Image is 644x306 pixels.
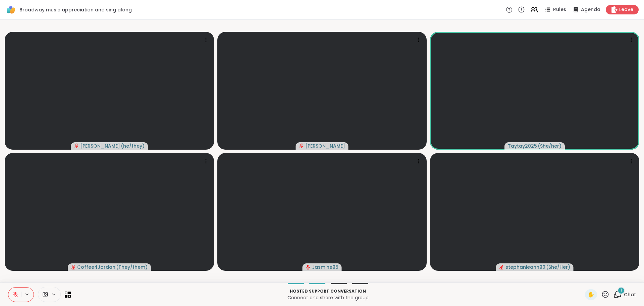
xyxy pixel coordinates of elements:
p: Hosted support conversation [75,288,581,294]
span: [PERSON_NAME] [80,143,120,149]
img: ShareWell Logomark [5,4,17,15]
span: audio-muted [74,144,79,148]
span: Rules [553,6,566,13]
span: ( he/they ) [121,143,145,149]
span: [PERSON_NAME] [305,143,345,149]
span: audio-muted [299,144,304,148]
span: ( She/Her ) [546,264,570,270]
span: Agenda [581,6,600,13]
span: Chat [624,291,636,298]
span: ✋ [588,291,594,299]
span: Leave [619,6,633,13]
span: ( They/them ) [116,264,148,270]
span: audio-muted [306,265,311,269]
span: Jasmine95 [312,264,338,270]
span: ( She/her ) [538,143,561,149]
span: audio-muted [499,265,504,269]
span: Taytay2025 [508,143,537,149]
span: audio-muted [71,265,76,269]
span: Broadway music appreciation and sing along [19,6,132,13]
span: Coffee4Jordan [77,264,115,270]
span: 1 [621,288,622,293]
p: Connect and share with the group [75,294,581,301]
span: stephanieann90 [505,264,545,270]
